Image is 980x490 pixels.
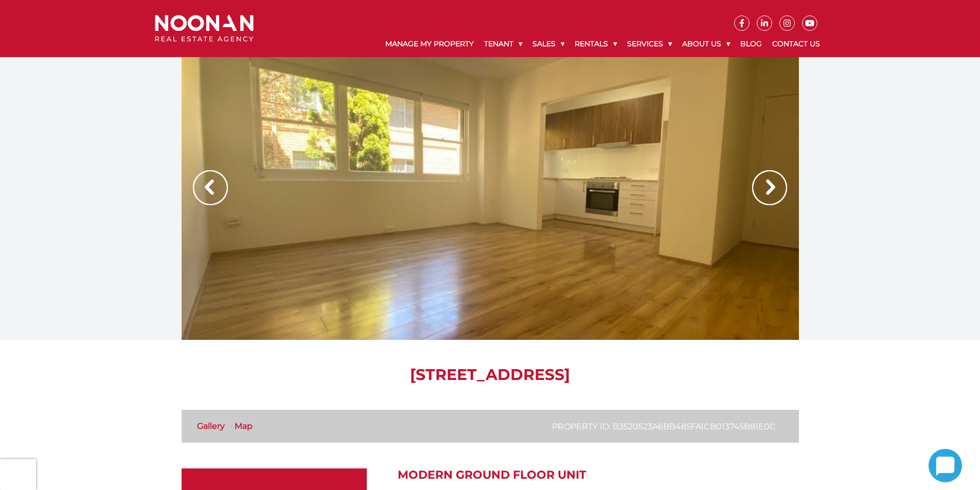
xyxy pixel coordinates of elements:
[735,31,767,57] a: Blog
[552,420,776,433] p: Property ID: b3520523a6bb485fa1cb013745b81e0c
[622,31,677,57] a: Services
[155,15,254,42] img: Noonan Real Estate Agency
[380,31,479,57] a: Manage My Property
[767,31,825,57] a: Contact Us
[479,31,527,57] a: Tenant
[193,170,228,205] img: Arrow slider
[398,468,799,482] h2: Modern Ground Floor Unit
[677,31,735,57] a: About Us
[569,31,622,57] a: Rentals
[235,421,253,431] a: Map
[527,31,569,57] a: Sales
[752,170,787,205] img: Arrow slider
[182,366,799,384] h1: [STREET_ADDRESS]
[197,421,225,431] a: Gallery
